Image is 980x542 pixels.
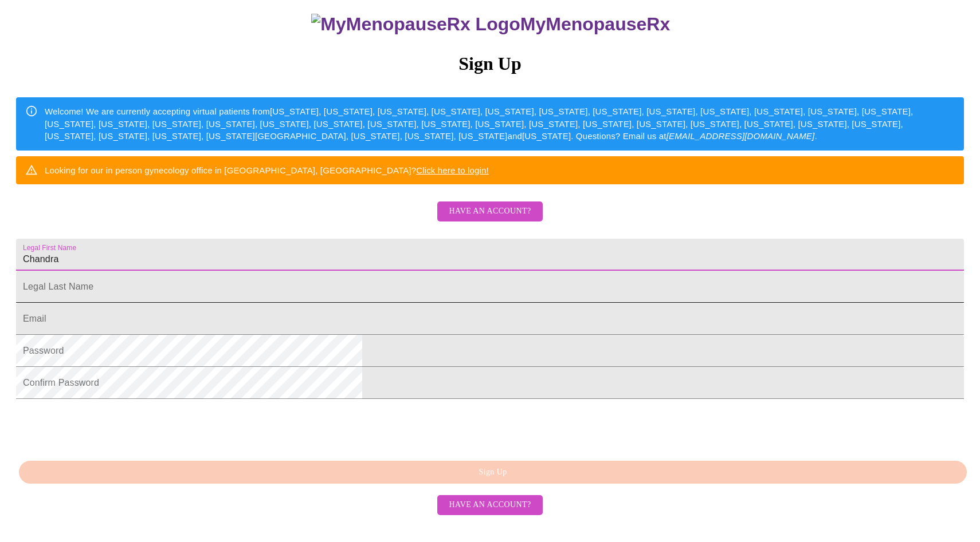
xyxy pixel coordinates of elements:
[416,165,489,175] a: Click here to login!
[449,204,531,219] span: Have an account?
[45,160,489,181] div: Looking for our in person gynecology office in [GEOGRAPHIC_DATA], [GEOGRAPHIC_DATA]?
[45,101,955,147] div: Welcome! We are currently accepting virtual patients from [US_STATE], [US_STATE], [US_STATE], [US...
[16,405,190,449] iframe: reCAPTCHA
[437,201,542,221] button: Have an account?
[437,495,542,515] button: Have an account?
[667,131,815,141] em: [EMAIL_ADDRESS][DOMAIN_NAME]
[311,14,520,35] img: MyMenopauseRx Logo
[434,499,545,509] a: Have an account?
[434,214,545,224] a: Have an account?
[18,14,965,35] h3: MyMenopauseRx
[16,53,964,74] h3: Sign Up
[449,498,531,512] span: Have an account?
